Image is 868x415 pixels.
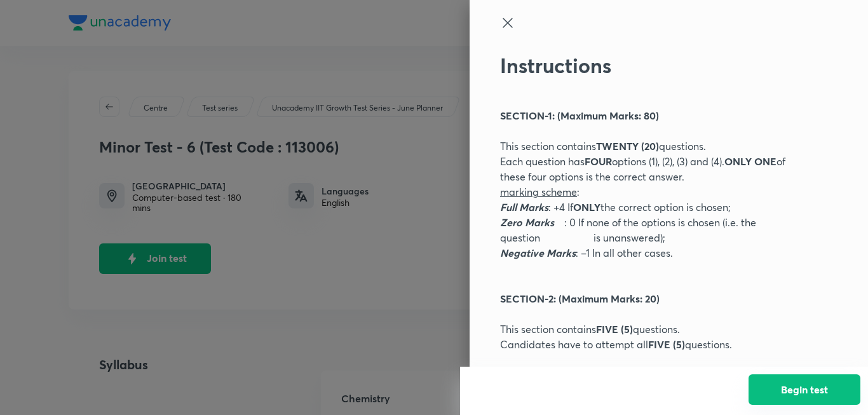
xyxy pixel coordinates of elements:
strong: ONLY ONE [724,154,776,168]
strong: FIVE (5) [648,337,685,351]
p: : [500,184,795,200]
h2: Instructions [500,53,795,78]
p: Each question has options (1), (2), (3) and (4). of these four options is the correct answer. [500,154,795,184]
em: Negative Marks [500,246,576,259]
p: Candidates have to attempt all questions. [500,337,795,352]
strong: ONLY [573,200,600,214]
p: : +4 If the correct option is chosen; [500,200,795,215]
strong: SECTION-1: (Maximum Marks: 80) [500,109,659,122]
strong: TWENTY (20) [596,139,659,153]
em: Full Marks [500,200,548,214]
p: : –1 In all other cases. [500,245,795,261]
em: Zero Marks [500,215,554,229]
strong: FIVE (5) [596,322,633,336]
strong: SECTION-2: (Maximum Marks: 20) [500,292,660,305]
p: This section contains questions. [500,139,795,154]
strong: FOUR [585,154,612,168]
p: This section contains questions. [500,322,795,337]
button: Begin test [749,374,860,405]
p: : 0 If none of the options is chosen (i.e. the question is unanswered); [500,215,795,245]
u: marking scheme [500,185,577,198]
